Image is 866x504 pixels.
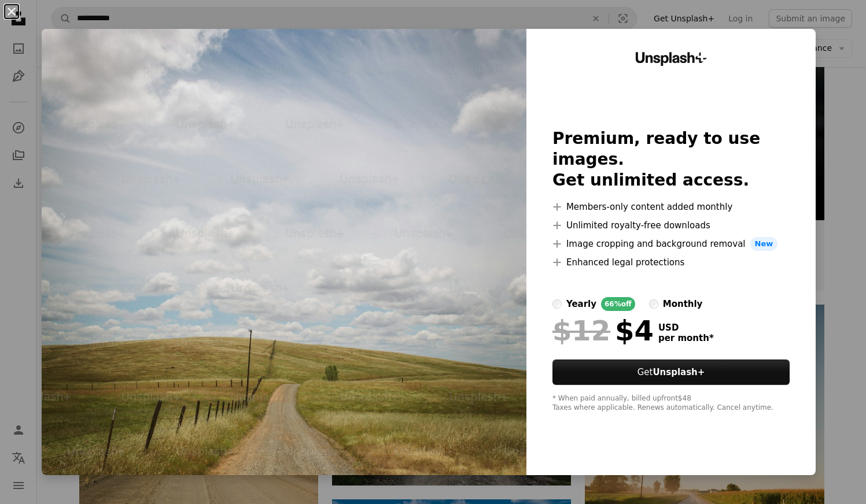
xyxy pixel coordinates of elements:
span: New [750,237,778,251]
li: Unlimited royalty-free downloads [552,218,790,232]
div: monthly [663,297,703,311]
div: 66% off [601,297,635,311]
li: Members-only content added monthly [552,200,790,214]
button: GetUnsplash+ [552,360,790,385]
div: * When paid annually, billed upfront $48 Taxes where applicable. Renews automatically. Cancel any... [552,394,790,413]
span: $12 [552,316,610,346]
input: yearly66%off [552,299,562,309]
strong: Unsplash+ [653,367,705,377]
input: monthly [649,299,658,309]
span: USD [658,323,714,333]
div: yearly [566,297,596,311]
span: per month * [658,333,714,343]
li: Enhanced legal protections [552,255,790,269]
div: $4 [552,316,654,346]
li: Image cropping and background removal [552,237,790,251]
h2: Premium, ready to use images. Get unlimited access. [552,128,790,191]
